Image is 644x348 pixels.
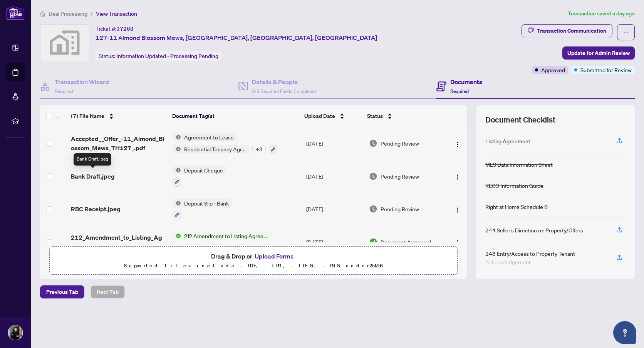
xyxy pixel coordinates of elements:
div: Listing Agreement [485,137,530,145]
button: Status Icon212 Amendment to Listing Agreement - Authority to Offer for Lease Price Change/Extensi... [173,232,272,252]
th: Status [364,105,442,127]
button: Open asap [613,321,636,344]
button: Logo [451,137,464,149]
span: home [40,11,45,17]
button: Logo [451,170,464,182]
img: Profile Icon [8,325,23,340]
span: Required [55,88,73,94]
th: Upload Date [301,105,364,127]
span: Agreement to Lease [181,133,237,141]
span: Submitted for Review [580,66,632,74]
td: [DATE] [303,225,366,259]
span: Document Approved [381,238,431,246]
span: Bank Draft.jpeg [71,172,115,181]
td: [DATE] [303,160,366,193]
button: Transaction Communication [522,24,612,37]
span: Drag & Drop orUpload FormsSupported files include .PDF, .JPG, .JPEG, .PNG under25MB [50,247,457,275]
h4: Transaction Wizard [55,77,109,86]
img: Status Icon [173,145,181,153]
div: Right at Home Schedule B [485,202,548,211]
img: Status Icon [173,232,181,240]
img: Status Icon [173,166,181,174]
button: Status IconDeposit Cheque [173,166,226,187]
span: (7) File Name [71,112,104,120]
span: Deposit Slip - Bank [181,199,232,207]
h4: Documents [450,77,482,86]
h4: Details & People [252,77,316,86]
div: 248 Entry/Access to Property Tenant Acknowledgement [485,249,607,266]
div: Transaction Communication [537,25,606,37]
img: Document Status [369,139,377,147]
span: Pending Review [381,205,419,213]
span: RBC Receipt.jpeg [71,204,121,214]
td: [DATE] [303,127,366,160]
button: Upload Forms [252,251,296,261]
th: (7) File Name [68,105,169,127]
p: Supported files include .PDF, .JPG, .JPEG, .PNG under 25 MB [54,261,453,270]
span: Upload Date [304,112,335,120]
span: Required [450,88,469,94]
img: Status Icon [173,133,181,141]
span: 212_Amendment_to_Listing_Agmt_-_Authority_to_Offer_for_Lease_-_Price_-_PropTx-[PERSON_NAME].pdf [71,233,166,251]
button: Update for Admin Review [562,46,635,60]
span: Approved [541,66,565,74]
div: RECO Information Guide [485,181,543,190]
span: 37268 [116,25,134,32]
button: Status IconAgreement to LeaseStatus IconResidential Tenancy Agreement+3 [173,133,277,154]
div: 244 Seller’s Direction re: Property/Offers [485,226,583,234]
div: Status: [96,51,221,61]
img: Document Status [369,172,377,181]
div: + 3 [252,145,266,153]
button: Next Tab [91,285,125,298]
span: Document Checklist [485,114,555,125]
span: 212 Amendment to Listing Agreement - Authority to Offer for Lease Price Change/Extension/Amendmen... [181,232,272,240]
span: 127-11 Almond Blossom Mews, [GEOGRAPHIC_DATA], [GEOGRAPHIC_DATA], [GEOGRAPHIC_DATA] [96,33,377,42]
li: / [91,9,93,18]
img: svg%3e [40,25,89,61]
span: Drag & Drop or [211,251,296,261]
img: Logo [454,141,461,147]
img: Document Status [369,205,377,213]
span: Update for Admin Review [567,47,630,59]
img: Logo [454,240,461,246]
span: View Transaction [96,10,137,17]
button: Previous Tab [40,285,84,298]
button: Status IconDeposit Slip - Bank [173,199,232,220]
div: Bank Draft.jpeg [74,153,111,166]
img: Logo [454,174,461,180]
span: Residential Tenancy Agreement [181,145,249,153]
div: MLS Data Information Sheet [485,160,553,169]
span: Status [367,112,383,120]
span: Information Updated - Processing Pending [116,53,218,60]
span: Accepted__Offer_-11_Almond_Blossom_Mews_TH127_.pdf [71,134,166,152]
span: 3/3 Required Fields Completed [252,88,316,94]
td: [DATE] [303,193,366,226]
span: Deposit Cheque [181,166,226,174]
div: Ticket #: [96,24,134,33]
th: Document Tag(s) [169,105,301,127]
img: Document Status [369,238,377,246]
span: Pending Review [381,139,419,147]
button: Logo [451,203,464,215]
button: Logo [451,236,464,248]
span: ellipsis [623,30,629,35]
img: logo [6,6,25,20]
span: Previous Tab [46,286,78,298]
img: Logo [454,207,461,213]
img: Status Icon [173,199,181,207]
span: Pending Review [381,172,419,181]
span: Deal Processing [49,10,87,17]
article: Transaction saved a day ago [568,9,635,18]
